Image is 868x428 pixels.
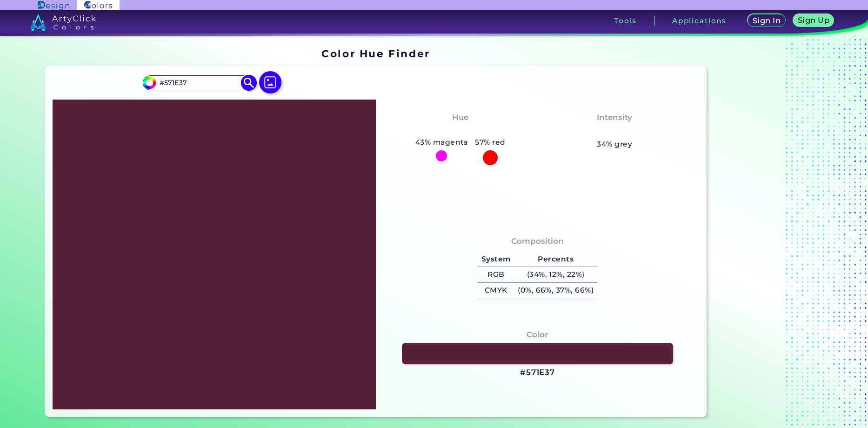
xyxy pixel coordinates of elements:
[753,17,780,24] h5: Sign In
[156,76,243,89] input: type color..
[30,14,96,31] img: logo_artyclick_colors_white.svg
[798,16,829,24] h5: Sign Up
[672,17,727,24] h3: Applications
[514,252,597,267] h5: Percents
[597,111,632,124] h4: Intensity
[511,234,564,248] h4: Composition
[514,283,597,298] h5: (0%, 66%, 37%, 66%)
[472,136,509,148] h5: 57% red
[748,14,785,27] a: Sign In
[241,75,257,91] img: icon search
[452,111,468,124] h4: Hue
[614,17,637,24] h3: Tools
[593,126,636,137] h3: Medium
[427,126,494,137] h3: Magenta-Red
[520,367,555,378] h3: #571E37
[527,328,548,341] h4: Color
[478,267,514,282] h5: RGB
[794,14,834,27] a: Sign Up
[321,47,430,60] h1: Color Hue Finder
[514,267,597,282] h5: (34%, 12%, 22%)
[478,252,514,267] h5: System
[259,71,281,94] img: icon picture
[478,283,514,298] h5: CMYK
[597,138,632,150] h5: 34% grey
[38,1,69,10] img: ArtyClick Design logo
[412,136,472,148] h5: 43% magenta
